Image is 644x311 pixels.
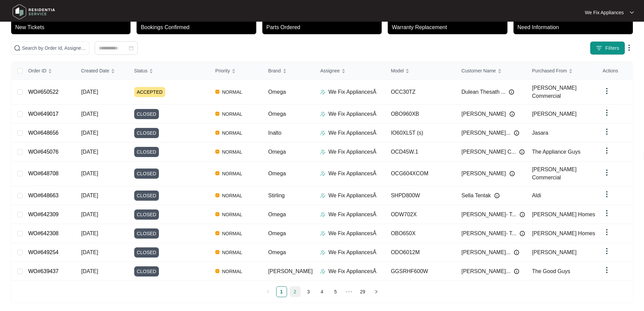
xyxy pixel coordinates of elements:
span: [PERSON_NAME] Homes [532,212,595,217]
img: Vercel Logo [215,193,219,197]
a: 3 [304,287,314,297]
span: [PERSON_NAME]- T... [461,229,516,238]
img: Assigner Icon [320,193,326,198]
span: Dulean Thesath ... [461,88,505,96]
span: Stirling [268,193,285,198]
p: We Fix AppliancesÂ [328,148,376,156]
th: Order ID [23,62,76,80]
p: We Fix Appliances [585,9,624,16]
span: [DATE] [81,171,98,176]
span: Purchased From [532,67,567,74]
p: We Fix AppliancesÂ [328,267,376,275]
span: NORMAL [219,192,245,200]
span: Omega [268,230,286,236]
li: Next 5 Pages [344,286,355,297]
span: CLOSED [134,128,159,138]
input: Search by Order Id, Assignee Name, Customer Name, Brand and Model [22,44,86,52]
span: ••• [344,286,355,297]
img: Info icon [520,212,525,217]
p: New Tickets [15,23,130,31]
td: OCG604XCOM [385,161,456,186]
span: Omega [268,89,286,95]
span: CLOSED [134,147,159,157]
span: NORMAL [219,148,245,156]
li: Next Page [371,286,382,297]
img: dropdown arrow [625,44,633,52]
span: [PERSON_NAME] [532,111,577,117]
span: ACCEPTED [134,87,165,97]
img: Info icon [509,171,515,176]
span: [DATE] [81,230,98,236]
span: NORMAL [219,170,245,178]
span: Status [134,67,148,74]
span: right [374,290,378,294]
img: Info icon [519,149,525,155]
a: WO#639437 [28,268,58,274]
img: dropdown arrow [603,190,611,198]
img: Info icon [520,231,525,236]
th: Created Date [76,62,129,80]
img: Vercel Logo [215,112,219,116]
img: Info icon [509,111,515,117]
p: We Fix AppliancesÂ [328,192,376,200]
span: The Appliance Guys [532,149,580,155]
td: IO60XL5T (s) [385,124,456,142]
td: ODW702X [385,205,456,224]
span: Omega [268,249,286,255]
span: [DATE] [81,89,98,95]
span: NORMAL [219,210,245,219]
p: We Fix AppliancesÂ [328,129,376,137]
img: search-icon [14,45,21,51]
p: We Fix AppliancesÂ [328,170,376,178]
span: [PERSON_NAME] [268,268,313,274]
li: 4 [317,286,328,297]
a: 4 [317,287,327,297]
p: Need Information [518,23,633,31]
span: Inalto [268,130,281,136]
img: dropdown arrow [603,169,611,177]
td: OCC30TZ [385,80,456,105]
p: We Fix AppliancesÂ [328,88,376,96]
span: [DATE] [81,130,98,136]
p: We Fix AppliancesÂ [328,248,376,257]
span: [PERSON_NAME] Commercial [532,85,577,99]
span: Omega [268,171,286,176]
img: dropdown arrow [603,147,611,155]
li: 29 [357,286,368,297]
img: Vercel Logo [215,90,219,94]
img: Vercel Logo [215,150,219,154]
p: We Fix AppliancesÂ [328,110,376,118]
a: WO#649254 [28,249,58,255]
th: Purchased From [527,62,597,80]
img: residentia service logo [10,2,57,22]
img: dropdown arrow [630,11,634,14]
a: 29 [358,287,368,297]
td: OBO650X [385,224,456,243]
img: Assigner Icon [320,89,326,95]
a: WO#648656 [28,130,58,136]
span: CLOSED [134,109,159,119]
a: WO#648663 [28,193,58,198]
th: Customer Name [456,62,527,80]
span: [DATE] [81,149,98,155]
th: Assignee [315,62,385,80]
span: CLOSED [134,247,159,258]
img: filter icon [596,45,602,51]
span: CLOSED [134,228,159,239]
img: Info icon [514,130,519,136]
span: [DATE] [81,111,98,117]
img: dropdown arrow [603,266,611,274]
span: NORMAL [219,267,245,275]
span: CLOSED [134,169,159,179]
img: Assigner Icon [320,171,326,176]
span: [PERSON_NAME]... [461,129,510,137]
p: Parts Ordered [266,23,382,31]
span: CLOSED [134,266,159,276]
span: Jasara [532,130,548,136]
img: Info icon [494,193,500,198]
span: NORMAL [219,248,245,257]
span: Model [391,67,404,74]
span: [PERSON_NAME] Homes [532,230,595,236]
img: Info icon [514,250,519,255]
td: OCD45W.1 [385,142,456,161]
